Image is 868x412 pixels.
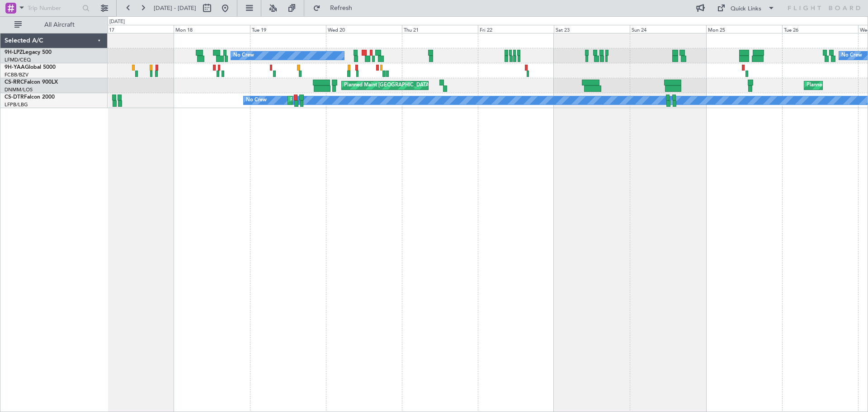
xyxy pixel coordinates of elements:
[5,57,31,63] a: LFMD/CEQ
[233,49,254,62] div: No Crew
[10,18,98,32] button: All Aircraft
[24,22,95,28] span: All Aircraft
[28,1,80,15] input: Trip Number
[5,101,28,108] a: LFPB/LBG
[478,25,554,33] div: Fri 22
[174,25,250,33] div: Mon 18
[5,65,56,70] a: 9H-YAAGlobal 5000
[98,25,174,33] div: Sun 17
[402,25,478,33] div: Thu 21
[5,50,52,55] a: 9H-LPZLegacy 500
[782,25,858,33] div: Tue 26
[5,80,58,85] a: CS-RRCFalcon 900LX
[290,94,336,107] div: Planned Maint Sofia
[246,94,267,107] div: No Crew
[5,86,33,93] a: DNMM/LOS
[326,25,402,33] div: Wed 20
[5,65,25,70] span: 9H-YAA
[109,18,125,26] div: [DATE]
[554,25,630,33] div: Sat 23
[712,1,779,15] button: Quick Links
[309,1,363,15] button: Refresh
[250,25,326,33] div: Tue 19
[731,5,761,14] div: Quick Links
[841,49,862,62] div: No Crew
[322,5,360,11] span: Refresh
[344,79,486,92] div: Planned Maint [GEOGRAPHIC_DATA] ([GEOGRAPHIC_DATA])
[5,71,28,78] a: FCBB/BZV
[5,50,23,55] span: 9H-LPZ
[706,25,782,33] div: Mon 25
[630,25,706,33] div: Sun 24
[5,80,24,85] span: CS-RRC
[5,95,24,100] span: CS-DTR
[154,4,196,12] span: [DATE] - [DATE]
[5,95,55,100] a: CS-DTRFalcon 2000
